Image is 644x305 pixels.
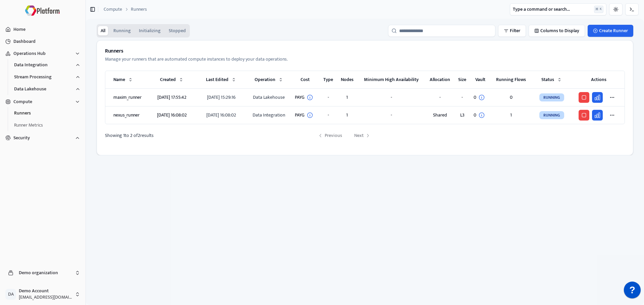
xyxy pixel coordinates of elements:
[19,294,72,301] span: [EMAIL_ADDRESS][DOMAIN_NAME]
[250,94,288,101] div: Data Lakehouse
[529,25,585,37] button: Columns to Display
[536,74,568,86] button: Status
[111,26,133,35] button: Running
[152,112,192,119] div: [DATE] 16:08:02
[250,112,288,119] div: Data Integration
[201,74,242,86] button: Last Edited
[255,74,283,86] button: Operation
[14,74,52,80] span: Stream Processing
[349,130,374,142] a: Go to next page
[339,76,355,83] div: Nodes
[113,111,140,119] span: nexus_runner
[339,112,355,119] div: 1
[13,98,32,105] span: Compute
[510,3,606,15] button: Type a command or search...⌘K
[513,6,570,13] span: Type a command or search...
[3,24,83,35] button: Home
[494,112,528,119] div: 1
[510,27,520,34] span: Filter
[5,289,16,300] span: D A
[293,76,317,83] div: Cost
[360,94,423,101] div: -
[11,60,83,70] button: Data Integration
[539,93,564,101] span: RUNNING
[494,76,528,83] div: Running Flows
[322,94,334,101] div: -
[457,112,467,119] div: L3
[428,112,452,119] div: Shared
[3,265,83,281] button: Demo organization
[11,108,83,119] button: Runners
[138,132,140,139] span: 2
[498,25,526,37] button: Filter
[3,286,83,302] button: DADemo Account[EMAIL_ADDRESS][DOMAIN_NAME]
[123,132,125,139] span: 1
[473,92,488,103] div: 0
[322,76,334,83] div: Type
[98,26,108,35] button: All
[322,112,334,119] div: -
[3,96,83,107] button: Compute
[3,48,83,59] button: Operations Hub
[3,133,83,143] button: Security
[428,94,452,101] div: -
[3,36,83,47] button: Dashboard
[325,132,342,139] span: Previous
[11,120,83,131] button: Runner Metrics
[428,76,452,83] div: Allocation
[494,94,528,101] div: 0
[295,112,305,119] span: payg
[473,76,488,83] div: Vault
[11,72,83,82] button: Stream Processing
[14,86,46,92] span: Data Lakehouse
[130,132,132,139] span: 2
[621,278,644,305] iframe: JSD widget
[197,112,245,119] div: [DATE] 16:08:02
[105,132,154,139] span: Showing to of results
[473,110,488,121] div: 0
[105,56,625,63] p: Manage your runners that are automated compute instances to deploy your data operations.
[360,112,423,119] div: -
[105,49,625,54] h3: Runners
[354,132,364,139] span: Next
[360,76,423,83] div: Minimum High Availability
[588,25,633,37] button: Create Runner
[11,84,83,94] button: Data Lakehouse
[166,26,189,35] button: Stopped
[108,74,139,86] button: Name
[197,94,245,101] div: [DATE] 15:29:16
[576,76,622,83] div: Actions
[136,26,163,35] button: Initializing
[539,111,564,119] span: RUNNING
[457,76,467,83] div: Size
[104,6,122,13] a: Compute
[599,27,628,34] span: Create Runner
[339,94,355,101] div: 1
[113,93,142,101] span: maxim_runner
[295,94,305,101] span: payg
[315,130,347,142] a: Go to previous page
[19,288,72,294] span: Demo Account
[315,130,374,142] nav: pagination
[19,270,72,276] span: Demo organization
[155,74,189,86] button: Created
[13,50,46,57] span: Operations Hub
[104,6,147,13] nav: breadcrumb
[14,62,48,68] span: Data Integration
[152,94,192,101] div: [DATE] 17:55:42
[13,135,30,141] span: Security
[457,94,467,101] div: -
[131,6,147,13] a: Runners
